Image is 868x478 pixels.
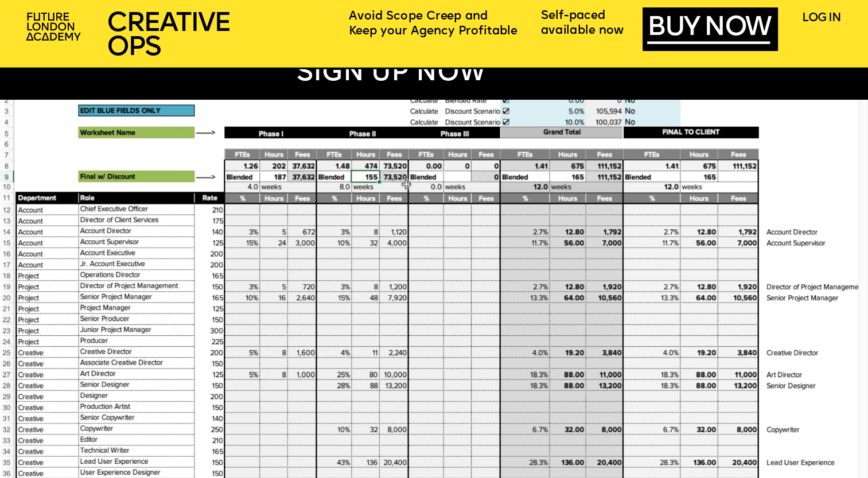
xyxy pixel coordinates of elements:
a: BUY NOW [647,14,770,44]
span: Keep your Agency Profitable [349,25,517,38]
span: available now [541,25,624,37]
a: LOG IN [802,12,840,25]
span: Avoid Scope Creep and [349,10,488,23]
img: upload-2f72e7a8-3806-41e8-b55b-d754ac055a4a.png [21,7,88,47]
span: Self-paced [541,9,605,22]
span: CREATIVE OPS [107,10,230,62]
